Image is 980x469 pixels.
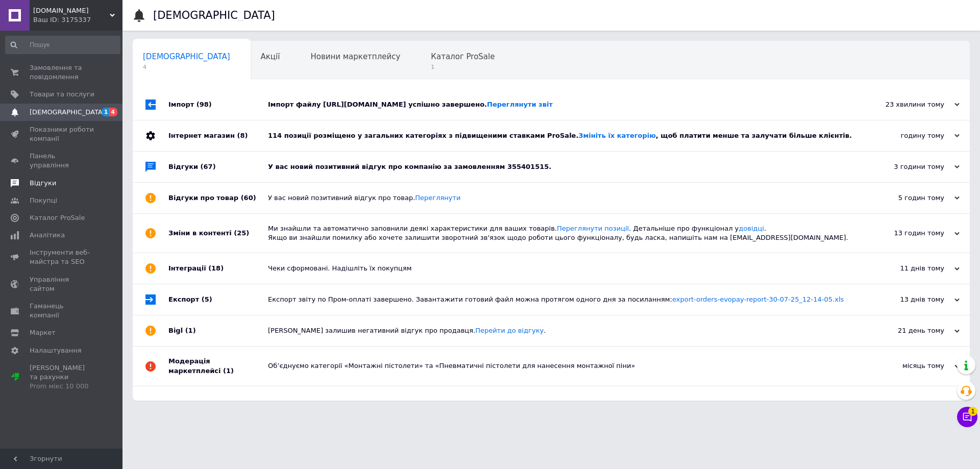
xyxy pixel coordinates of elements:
[30,90,94,99] span: Товари та послуги
[672,295,844,303] a: export-orders-evopay-report-30-07-25_12-14-05.xls
[168,347,268,385] div: Модерація маркетплейсі
[268,264,857,273] div: Чеки сформовані. Надішліть їх покупцям
[957,407,977,427] button: Чат з покупцем1
[310,52,400,61] span: Новини маркетплейсу
[30,231,65,240] span: Аналітика
[857,295,960,304] div: 13 днів тому
[208,264,224,272] span: (18)
[857,264,960,273] div: 11 днів тому
[857,131,960,140] div: годину тому
[143,63,230,71] span: 4
[102,108,110,116] span: 1
[5,36,120,54] input: Пошук
[168,89,268,120] div: Імпорт
[268,361,857,371] div: Об’єднуємо категорії «Монтажні пістолети» та «Пневматичні пістолети для нанесення монтажної піни»
[30,196,57,205] span: Покупці
[30,63,94,82] span: Замовлення та повідомлення
[431,52,495,61] span: Каталог ProSale
[30,179,56,188] span: Відгуки
[168,120,268,151] div: Інтернет магазин
[557,225,629,232] a: Переглянути позиції
[168,214,268,253] div: Зміни в контенті
[168,284,268,315] div: Експорт
[30,125,94,143] span: Показники роботи компанії
[168,152,268,182] div: Відгуки
[143,52,230,61] span: [DEMOGRAPHIC_DATA]
[415,194,460,202] a: Переглянути
[268,326,857,335] div: [PERSON_NAME] залишив негативний відгук про продавця. .
[168,183,268,213] div: Відгуки про товар
[268,295,857,304] div: Експорт звіту по Пром-оплаті завершено. Завантажити готовий файл можна протягом одного дня за пос...
[268,131,857,140] div: 114 позиції розміщено у загальних категоріях з підвищеними ставками ProSale. , щоб платити менше ...
[237,132,248,139] span: (8)
[857,326,960,335] div: 21 день тому
[30,328,56,337] span: Маркет
[739,225,764,232] a: довідці
[30,248,94,266] span: Інструменти веб-майстра та SEO
[857,162,960,171] div: 3 години тому
[268,224,857,242] div: Ми знайшли та автоматично заповнили деякі характеристики для ваших товарів. . Детальніше про функ...
[185,327,196,334] span: (1)
[202,295,212,303] span: (5)
[223,367,234,375] span: (1)
[431,63,495,71] span: 1
[268,100,857,109] div: Імпорт файлу [URL][DOMAIN_NAME] успішно завершено.
[201,163,216,170] span: (67)
[30,363,94,391] span: [PERSON_NAME] та рахунки
[241,194,256,202] span: (60)
[475,327,544,334] a: Перейти до відгуку
[234,229,249,237] span: (25)
[578,132,655,139] a: Змініть їх категорію
[30,108,105,117] span: [DEMOGRAPHIC_DATA]
[857,229,960,238] div: 13 годин тому
[33,15,122,24] div: Ваш ID: 3175337
[30,213,85,223] span: Каталог ProSale
[968,407,977,416] span: 1
[109,108,117,116] span: 4
[268,162,857,171] div: У вас новий позитивний відгук про компанію за замовленням 355401515.
[857,100,960,109] div: 23 хвилини тому
[168,253,268,284] div: Інтеграції
[30,275,94,293] span: Управління сайтом
[30,152,94,170] span: Панель управління
[268,193,857,203] div: У вас новий позитивний відгук про товар.
[30,346,82,355] span: Налаштування
[197,101,212,108] span: (98)
[33,6,110,15] span: Memeduk.prom.ua
[487,101,553,108] a: Переглянути звіт
[153,9,275,21] h1: [DEMOGRAPHIC_DATA]
[30,382,94,391] div: Prom мікс 10 000
[30,302,94,320] span: Гаманець компанії
[261,52,280,61] span: Акції
[168,315,268,346] div: Bigl
[857,193,960,203] div: 5 годин тому
[857,361,960,371] div: місяць тому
